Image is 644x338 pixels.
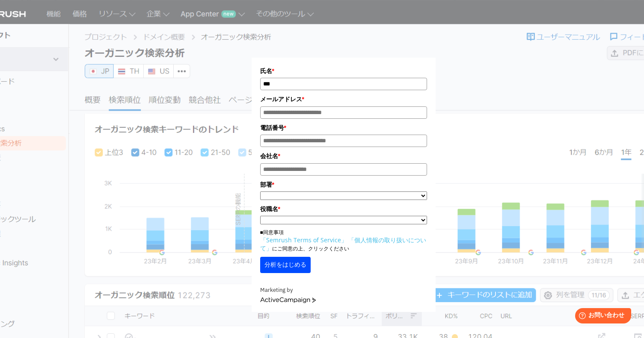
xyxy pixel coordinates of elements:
label: 氏名 [260,66,427,76]
label: 電話番号 [260,123,427,132]
iframe: Help widget launcher [568,305,635,329]
button: 分析をはじめる [260,257,311,273]
p: ■同意事項 にご同意の上、クリックください [260,229,427,253]
a: 「Semrush Terms of Service」 [260,236,347,244]
label: メールアドレス [260,94,427,104]
label: 会社名 [260,151,427,161]
a: 「個人情報の取り扱いについて」 [260,236,426,252]
label: 役職名 [260,204,427,214]
label: 部署 [260,180,427,189]
div: Marketing by [260,286,427,295]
